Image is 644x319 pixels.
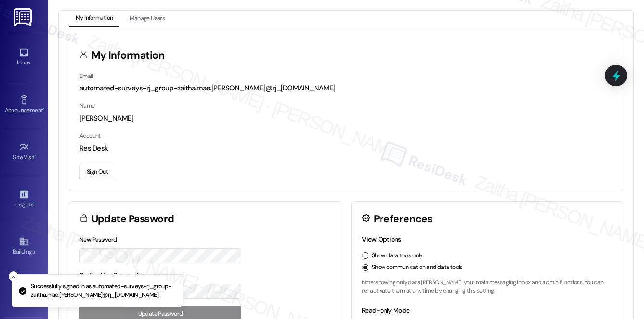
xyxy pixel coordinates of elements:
[5,139,43,165] a: Site Visit •
[14,8,34,26] img: ResiDesk Logo
[362,306,409,315] label: Read-only Mode
[374,214,433,224] h3: Preferences
[79,143,613,153] div: ResiDesk
[5,186,43,212] a: Insights •
[362,235,401,243] label: View Options
[35,153,36,159] span: •
[362,279,613,295] p: Note: showing only data [PERSON_NAME] your main messaging inbox and admin functions. You can re-a...
[92,214,174,224] h3: Update Password
[5,233,43,259] a: Buildings
[33,200,35,206] span: •
[79,72,93,80] label: Email
[31,282,175,299] p: Successfully signed in as automated-surveys-rj_group-zaitha.mae.[PERSON_NAME]@rj_[DOMAIN_NAME]
[79,114,613,124] div: [PERSON_NAME]
[123,11,171,27] button: Manage Users
[43,105,44,112] span: •
[5,44,43,70] a: Inbox
[92,51,165,61] h3: My Information
[79,132,101,140] label: Account
[79,236,117,243] label: New Password
[9,271,18,281] button: Close toast
[79,164,115,180] button: Sign Out
[79,102,95,110] label: Name
[5,281,43,307] a: Leads
[372,252,423,260] label: Show data tools only
[79,83,613,93] div: automated-surveys-rj_group-zaitha.mae.[PERSON_NAME]@rj_[DOMAIN_NAME]
[69,11,119,27] button: My Information
[372,263,462,272] label: Show communication and data tools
